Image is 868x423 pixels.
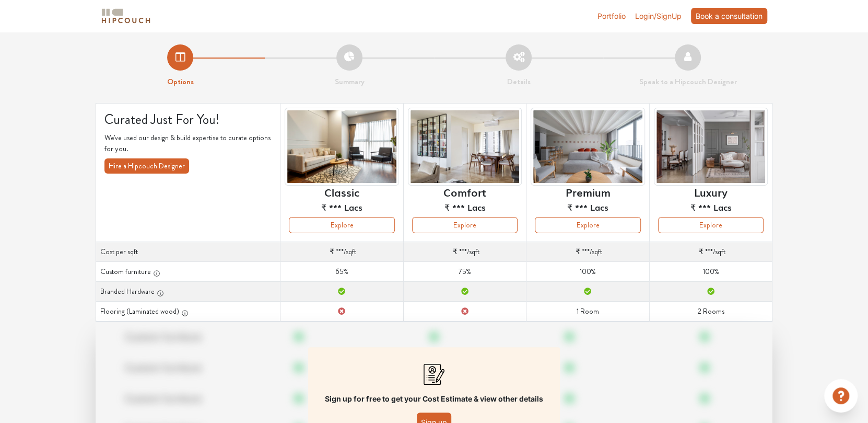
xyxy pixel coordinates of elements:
img: header-preview [408,108,522,186]
h6: Luxury [694,186,728,198]
th: Branded Hardware [96,282,280,302]
img: header-preview [531,108,644,186]
a: Portfolio [597,10,626,21]
h6: Premium [565,186,610,198]
strong: Summary [335,76,365,87]
img: logo-horizontal.svg [100,7,152,25]
img: header-preview [285,108,398,186]
th: Custom furniture [96,262,280,282]
button: Hire a Hipcouch Designer [104,158,189,174]
span: logo-horizontal.svg [100,4,152,28]
td: /sqft [649,242,772,262]
img: header-preview [654,108,768,186]
button: Explore [289,217,394,233]
td: /sqft [526,242,649,262]
td: 100% [526,262,649,282]
th: Flooring (Laminated wood) [96,302,280,322]
td: 2 Rooms [649,302,772,322]
div: Book a consultation [691,8,767,24]
th: Cost per sqft [96,242,280,262]
td: 100% [649,262,772,282]
td: /sqft [280,242,403,262]
button: Explore [412,217,518,233]
p: We've used our design & build expertise to curate options for you. [104,132,272,154]
td: 75% [403,262,526,282]
p: Sign up for free to get your Cost Estimate & view other details [325,393,543,404]
strong: Speak to a Hipcouch Designer [639,76,737,87]
td: 65% [280,262,403,282]
td: 1 Room [526,302,649,322]
td: /sqft [403,242,526,262]
h6: Classic [324,186,359,198]
h6: Comfort [443,186,486,198]
strong: Details [507,76,531,87]
button: Explore [535,217,640,233]
h4: Curated Just For You! [104,112,272,128]
strong: Options [167,76,194,87]
button: Explore [658,217,764,233]
span: Login/SignUp [635,12,682,20]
